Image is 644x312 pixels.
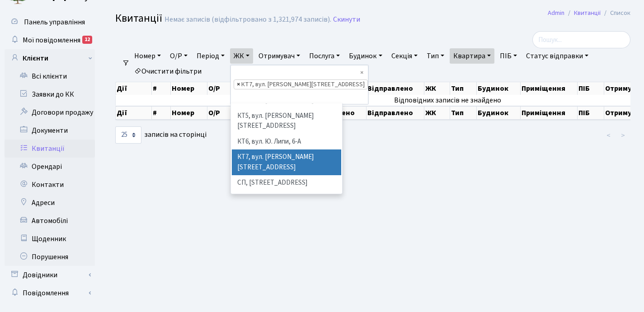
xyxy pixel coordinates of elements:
[5,67,95,85] a: Всі клієнти
[115,10,162,26] span: Квитанції
[367,106,424,120] th: Відправлено
[5,158,95,176] a: Орендарі
[5,212,95,230] a: Автомобілі
[522,48,592,64] a: Статус відправки
[255,48,304,64] a: Отримувач
[450,48,494,64] a: Квартира
[230,48,253,64] a: ЖК
[152,106,171,120] th: #
[333,15,360,24] a: Скинути
[367,82,424,95] th: Відправлено
[450,106,477,120] th: Тип
[450,82,477,95] th: Тип
[131,64,205,79] a: Очистити фільтри
[5,85,95,103] a: Заявки до КК
[24,17,85,27] span: Панель управління
[477,82,520,95] th: Будинок
[423,48,448,64] a: Тип
[578,82,604,95] th: ПІБ
[532,31,630,48] input: Пошук...
[521,106,578,120] th: Приміщення
[424,82,450,95] th: ЖК
[548,8,564,18] a: Admin
[115,126,141,144] select: записів на сторінці
[131,48,165,64] a: Номер
[5,176,95,194] a: Контакти
[171,82,207,95] th: Номер
[5,266,95,284] a: Довідники
[477,106,520,120] th: Будинок
[82,36,92,44] div: 12
[116,82,152,95] th: Дії
[306,48,343,64] a: Послуга
[115,126,207,144] label: записів на сторінці
[601,8,630,18] li: Список
[5,49,95,67] a: Клієнти
[152,82,171,95] th: #
[534,4,644,23] nav: breadcrumb
[232,108,341,134] li: КТ5, вул. [PERSON_NAME][STREET_ADDRESS]
[5,194,95,212] a: Адреси
[237,80,240,89] span: ×
[232,191,341,207] li: [STREET_ADDRESS]
[360,68,363,77] span: Видалити всі елементи
[232,149,341,175] li: КТ7, вул. [PERSON_NAME][STREET_ADDRESS]
[166,48,191,64] a: О/Р
[165,15,331,24] div: Немає записів (відфільтровано з 1,321,974 записів).
[23,35,80,45] span: Мої повідомлення
[388,48,421,64] a: Секція
[578,106,604,120] th: ПІБ
[496,48,521,64] a: ПІБ
[207,82,234,95] th: О/Р
[521,82,578,95] th: Приміщення
[5,121,95,140] a: Документи
[5,103,95,121] a: Договори продажу
[574,8,601,18] a: Квитанції
[5,13,95,31] a: Панель управління
[234,79,368,89] li: КТ7, вул. Березнева, 12
[232,134,341,150] li: КТ6, вул. Ю. Липи, 6-А
[116,106,152,120] th: Дії
[5,230,95,248] a: Щоденник
[424,106,450,120] th: ЖК
[5,140,95,158] a: Квитанції
[232,175,341,191] li: СП, [STREET_ADDRESS]
[5,284,95,302] a: Повідомлення
[345,48,385,64] a: Будинок
[171,106,207,120] th: Номер
[193,48,228,64] a: Період
[5,248,95,266] a: Порушення
[207,106,234,120] th: О/Р
[5,31,95,49] a: Мої повідомлення12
